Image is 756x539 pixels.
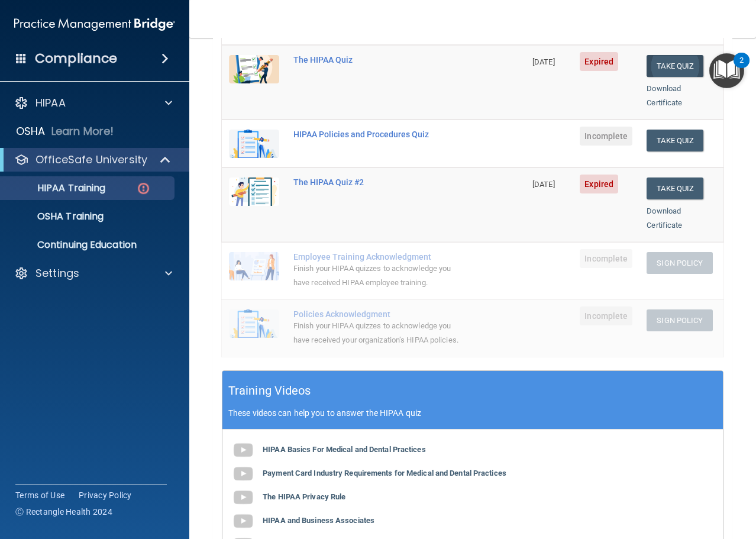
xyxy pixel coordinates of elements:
img: gray_youtube_icon.38fcd6cc.png [231,509,255,533]
a: Privacy Policy [79,489,132,501]
b: HIPAA Basics For Medical and Dental Practices [263,445,426,454]
button: Sign Policy [647,309,712,331]
b: Payment Card Industry Requirements for Medical and Dental Practices [263,469,506,477]
p: OfficeSafe University [35,153,147,167]
a: Terms of Use [15,489,64,501]
button: Open Resource Center, 2 new notifications [709,53,744,88]
span: [DATE] [532,57,555,66]
img: gray_youtube_icon.38fcd6cc.png [231,462,255,486]
span: [DATE] [532,180,555,189]
p: These videos can help you to answer the HIPAA quiz [228,408,717,418]
span: Incomplete [580,249,632,268]
p: Learn More! [51,124,114,138]
a: Download Certificate [647,84,682,107]
img: danger-circle.6113f641.png [136,181,151,196]
span: Incomplete [580,306,632,325]
div: 2 [739,60,744,76]
div: The HIPAA Quiz #2 [293,177,466,187]
button: Sign Policy [647,252,712,274]
div: Finish your HIPAA quizzes to acknowledge you have received HIPAA employee training. [293,262,466,290]
div: The HIPAA Quiz [293,55,466,64]
div: HIPAA Policies and Procedures Quiz [293,130,466,139]
p: OSHA [16,124,46,138]
b: HIPAA and Business Associates [263,516,374,525]
button: Take Quiz [647,177,703,199]
div: Policies Acknowledgment [293,309,466,319]
p: HIPAA [35,96,66,110]
span: Expired [580,175,618,193]
a: Settings [14,266,172,280]
a: OfficeSafe University [14,153,172,167]
p: HIPAA Training [8,182,105,194]
a: Download Certificate [647,206,682,230]
p: OSHA Training [8,211,104,222]
span: Expired [580,52,618,71]
img: PMB logo [14,12,175,36]
h4: Compliance [35,50,117,67]
img: gray_youtube_icon.38fcd6cc.png [231,438,255,462]
p: Settings [35,266,79,280]
h5: Training Videos [228,380,311,401]
button: Take Quiz [647,130,703,151]
button: Take Quiz [647,55,703,77]
span: Ⓒ Rectangle Health 2024 [15,506,112,518]
img: gray_youtube_icon.38fcd6cc.png [231,486,255,509]
span: Incomplete [580,127,632,146]
div: Finish your HIPAA quizzes to acknowledge you have received your organization’s HIPAA policies. [293,319,466,347]
a: HIPAA [14,96,172,110]
b: The HIPAA Privacy Rule [263,492,345,501]
p: Continuing Education [8,239,169,251]
div: Employee Training Acknowledgment [293,252,466,262]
